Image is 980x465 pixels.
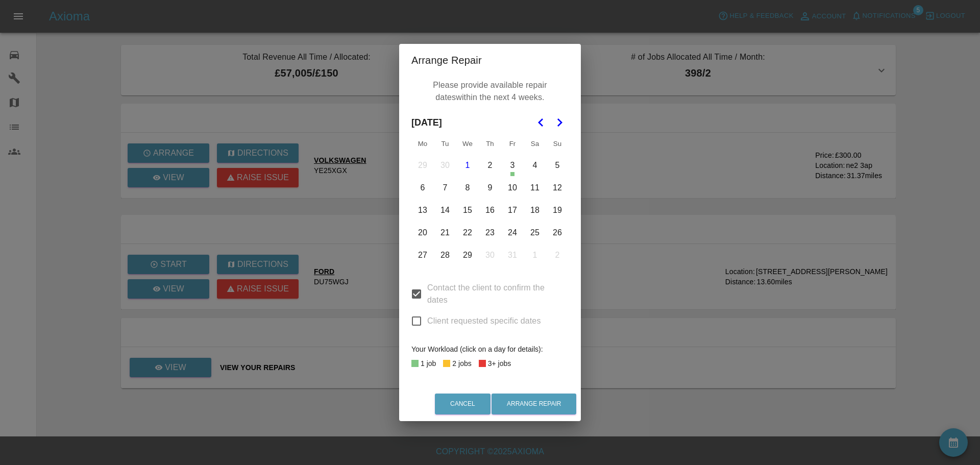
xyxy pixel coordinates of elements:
button: Sunday, October 19th, 2025 [547,200,568,221]
button: Monday, October 6th, 2025 [412,177,433,199]
button: Thursday, October 16th, 2025 [479,200,501,221]
button: Monday, October 13th, 2025 [412,200,433,221]
div: 3+ jobs [488,357,511,370]
button: Monday, October 27th, 2025 [412,244,433,266]
th: Monday [411,134,434,154]
button: Tuesday, October 7th, 2025 [434,177,456,199]
button: Saturday, October 25th, 2025 [524,222,546,243]
button: Sunday, October 5th, 2025 [547,155,568,176]
button: Tuesday, October 14th, 2025 [434,200,456,221]
button: Tuesday, September 30th, 2025 [434,155,456,176]
button: Thursday, October 9th, 2025 [479,177,501,199]
th: Thursday [479,134,501,154]
button: Sunday, October 12th, 2025 [547,177,568,199]
th: Tuesday [434,134,456,154]
span: [DATE] [411,111,442,134]
table: October 2025 [411,134,569,266]
span: Client requested specific dates [427,315,541,327]
button: Saturday, October 11th, 2025 [524,177,546,199]
button: Arrange Repair [492,394,576,414]
button: Friday, October 31st, 2025 [502,244,523,266]
div: 2 jobs [452,357,471,370]
button: Tuesday, October 28th, 2025 [434,244,456,266]
button: Friday, October 24th, 2025 [502,222,523,243]
span: Contact the client to confirm the dates [427,282,560,306]
button: Thursday, October 23rd, 2025 [479,222,501,243]
button: Go to the Previous Month [532,113,550,132]
button: Cancel [435,394,491,414]
button: Monday, October 20th, 2025 [412,222,433,243]
button: Sunday, October 26th, 2025 [547,222,568,243]
button: Thursday, October 2nd, 2025 [479,155,501,176]
button: Wednesday, October 8th, 2025 [457,177,478,199]
th: Saturday [524,134,546,154]
button: Friday, October 3rd, 2025 [502,155,523,176]
div: Your Workload (click on a day for details): [411,343,569,355]
button: Saturday, November 1st, 2025 [524,244,546,266]
button: Thursday, October 30th, 2025 [479,244,501,266]
button: Saturday, October 18th, 2025 [524,200,546,221]
th: Friday [501,134,524,154]
th: Wednesday [456,134,479,154]
button: Wednesday, October 15th, 2025 [457,200,478,221]
button: Today, Wednesday, October 1st, 2025 [457,155,478,176]
div: 1 job [421,357,436,370]
button: Saturday, October 4th, 2025 [524,155,546,176]
button: Tuesday, October 21st, 2025 [434,222,456,243]
button: Friday, October 17th, 2025 [502,200,523,221]
h2: Arrange Repair [399,44,581,77]
p: Please provide available repair dates within the next 4 weeks. [416,77,563,106]
button: Sunday, November 2nd, 2025 [547,244,568,266]
button: Monday, September 29th, 2025 [412,155,433,176]
button: Wednesday, October 29th, 2025 [457,244,478,266]
button: Friday, October 10th, 2025 [502,177,523,199]
button: Go to the Next Month [550,113,569,132]
button: Wednesday, October 22nd, 2025 [457,222,478,243]
th: Sunday [546,134,569,154]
